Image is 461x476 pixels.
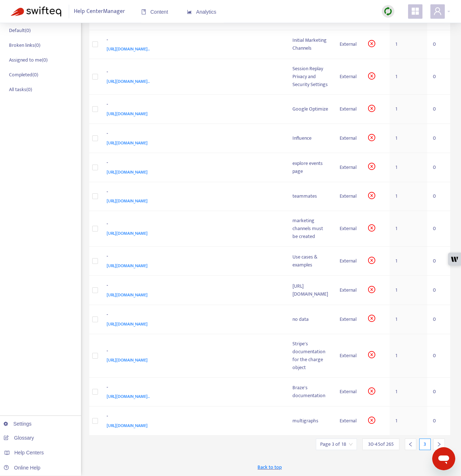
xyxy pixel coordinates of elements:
div: External [340,192,357,200]
td: 0 [427,124,450,153]
div: - [107,220,278,229]
td: 1 [390,334,427,378]
p: All tasks ( 0 ) [9,86,32,93]
div: Initial Marketing Channels [292,36,328,52]
div: no data [292,315,328,323]
span: [URL][DOMAIN_NAME] [107,110,148,117]
div: Stripe's documentation for the charge object [292,340,328,372]
div: - [107,282,278,291]
span: [URL][DOMAIN_NAME] [107,262,148,269]
span: Help Centers [14,450,44,455]
span: Back to top [258,463,282,471]
div: Braze's documentation [292,384,328,400]
p: Assigned to me ( 0 ) [9,56,48,64]
td: 0 [427,153,450,182]
span: [URL][DOMAIN_NAME].. [107,17,150,24]
span: close-circle [368,40,375,47]
span: [URL][DOMAIN_NAME] [107,291,148,298]
span: [URL][DOMAIN_NAME] [107,320,148,328]
span: close-circle [368,387,375,395]
a: Online Help [4,465,40,471]
a: Settings [4,421,32,427]
span: close-circle [368,134,375,141]
span: close-circle [368,315,375,322]
span: Help Center Manager [74,5,125,18]
div: External [340,163,357,171]
div: - [107,412,278,422]
iframe: Button to launch messaging window [432,447,455,470]
td: 0 [427,182,450,211]
span: close-circle [368,163,375,170]
span: [URL][DOMAIN_NAME] [107,169,148,176]
td: 0 [427,211,450,247]
a: Glossary [4,435,34,441]
span: [URL][DOMAIN_NAME] [107,422,148,429]
span: [URL][DOMAIN_NAME].. [107,78,150,85]
span: Analytics [187,9,216,15]
span: [URL][DOMAIN_NAME].. [107,45,150,53]
div: teammates [292,192,328,200]
div: Influence [292,134,328,142]
td: 1 [390,378,427,407]
div: - [107,130,278,139]
div: External [340,40,357,48]
span: appstore [411,7,420,15]
span: user [433,7,442,15]
span: [URL][DOMAIN_NAME] [107,356,148,364]
div: - [107,383,278,393]
td: 1 [390,153,427,182]
div: Session Replay Privacy and Security Settings [292,65,328,89]
td: 1 [390,95,427,124]
div: External [340,352,357,360]
span: area-chart [187,9,192,14]
span: right [437,442,442,447]
div: External [340,105,357,113]
div: - [107,311,278,320]
div: [URL][DOMAIN_NAME] [292,282,328,298]
div: External [340,73,357,81]
div: - [107,68,278,77]
td: 0 [427,407,450,436]
span: [URL][DOMAIN_NAME] [107,230,148,237]
span: [URL][DOMAIN_NAME].. [107,393,150,400]
span: close-circle [368,105,375,112]
td: 1 [390,59,427,95]
td: 1 [390,305,427,334]
div: External [340,286,357,294]
td: 1 [390,211,427,247]
td: 0 [427,59,450,95]
span: 30 - 45 of 265 [368,440,394,448]
div: External [340,257,357,265]
img: Swifteq [11,6,61,17]
div: External [340,315,357,323]
div: - [107,347,278,356]
div: - [107,188,278,197]
div: - [107,159,278,168]
div: Google Optimize [292,105,328,113]
span: Content [141,9,168,15]
img: sync.dc5367851b00ba804db3.png [384,7,393,16]
span: book [141,9,146,14]
span: [URL][DOMAIN_NAME] [107,197,148,205]
span: close-circle [368,417,375,424]
span: close-circle [368,224,375,232]
td: 0 [427,95,450,124]
span: left [408,442,413,447]
td: 0 [427,378,450,407]
td: 1 [390,276,427,305]
div: marketing channels must be created [292,217,328,241]
td: 0 [427,334,450,378]
td: 0 [427,305,450,334]
td: 1 [390,247,427,276]
span: close-circle [368,257,375,264]
div: - [107,36,278,45]
div: 3 [419,439,431,450]
div: External [340,134,357,142]
div: Use cases & examples [292,253,328,269]
div: explore events page [292,160,328,175]
div: - [107,100,278,110]
td: 0 [427,276,450,305]
div: External [340,225,357,233]
td: 1 [390,182,427,211]
div: External [340,417,357,425]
